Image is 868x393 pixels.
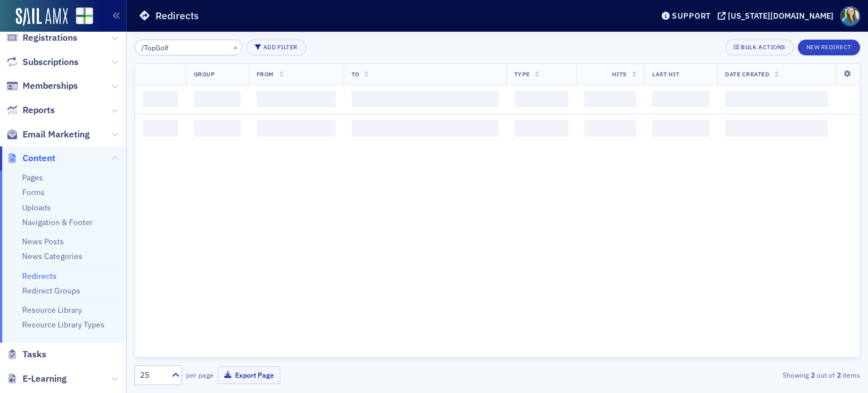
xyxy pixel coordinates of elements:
[584,120,637,137] span: ‌
[23,348,46,361] span: Tasks
[351,70,359,78] span: To
[23,32,77,44] span: Registrations
[22,271,57,281] a: Redirects
[257,90,336,107] span: ‌
[6,152,55,165] a: Content
[725,70,769,78] span: Date Created
[725,120,828,137] span: ‌
[6,80,78,92] a: Memberships
[652,90,709,107] span: ‌
[194,90,241,107] span: ‌
[741,44,785,50] div: Bulk Actions
[725,90,828,107] span: ‌
[257,120,336,137] span: ‌
[584,90,637,107] span: ‌
[652,70,679,78] span: Last Hit
[76,7,93,25] img: SailAMX
[728,11,834,21] div: [US_STATE][DOMAIN_NAME]
[514,120,568,137] span: ‌
[22,305,82,315] a: Resource Library
[194,120,241,137] span: ‌
[22,217,93,227] a: Navigation & Footer
[6,56,79,68] a: Subscriptions
[612,70,627,78] span: Hits
[68,7,93,27] a: View Homepage
[231,42,241,52] button: ×
[6,348,46,361] a: Tasks
[23,373,67,385] span: E-Learning
[351,90,498,107] span: ‌
[22,251,83,261] a: News Categories
[143,90,178,107] span: ‌
[23,128,90,141] span: Email Marketing
[23,104,55,116] span: Reports
[155,9,199,23] h1: Redirects
[16,8,68,26] img: SailAMX
[22,286,80,296] a: Redirect Groups
[840,6,860,26] span: Profile
[134,40,242,55] input: Search…
[6,32,77,44] a: Registrations
[23,152,55,165] span: Content
[22,202,51,213] a: Uploads
[798,40,860,55] button: New Redirect
[143,120,178,137] span: ‌
[194,70,215,78] span: Group
[23,80,78,92] span: Memberships
[22,236,64,247] a: News Posts
[246,40,306,55] button: Add Filter
[218,366,280,384] button: Export Page
[140,369,165,381] div: 25
[652,120,709,137] span: ‌
[6,104,55,116] a: Reports
[23,56,79,68] span: Subscriptions
[6,128,90,141] a: Email Marketing
[514,70,530,78] span: Type
[351,120,498,137] span: ‌
[514,90,568,107] span: ‌
[835,370,843,380] strong: 2
[798,41,860,51] a: New Redirect
[725,40,793,55] button: Bulk Actions
[6,373,67,385] a: E-Learning
[626,370,860,380] div: Showing out of items
[672,11,711,21] div: Support
[22,172,43,183] a: Pages
[22,187,45,197] a: Forms
[809,370,817,380] strong: 2
[186,370,214,380] label: per page
[257,70,274,78] span: From
[718,12,837,20] button: [US_STATE][DOMAIN_NAME]
[22,319,105,330] a: Resource Library Types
